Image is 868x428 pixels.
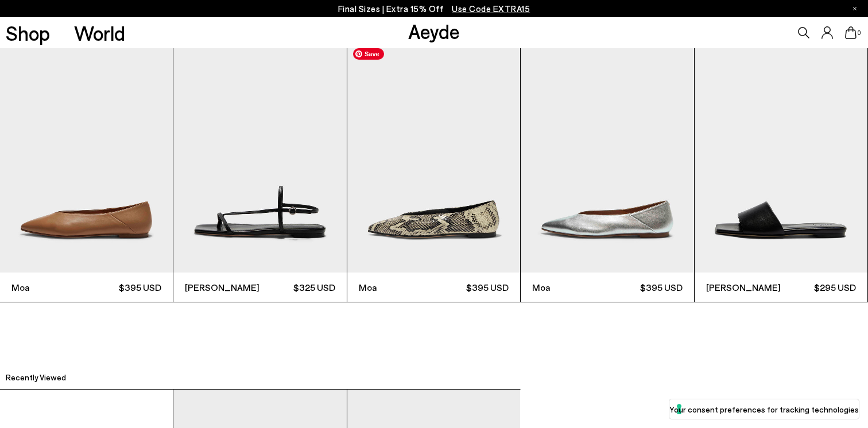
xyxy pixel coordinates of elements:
span: [PERSON_NAME] [706,281,781,294]
h2: Recently Viewed [6,372,66,383]
span: Navigate to /collections/ss25-final-sizes [452,3,530,14]
a: Shop [6,23,50,43]
img: Moa Pointed-Toe Flats [521,42,693,273]
img: Ella Leather Toe-Post Sandals [173,42,346,273]
span: 0 [857,30,862,36]
a: World [74,23,125,43]
span: $395 USD [433,280,509,294]
div: 2 / 6 [173,42,347,302]
span: $395 USD [607,280,683,294]
span: $325 USD [260,280,335,294]
div: 5 / 6 [695,42,868,302]
button: Your consent preferences for tracking technologies [669,399,859,419]
span: $295 USD [781,280,856,294]
div: 3 / 6 [347,42,521,302]
div: 4 / 6 [521,42,694,302]
a: [PERSON_NAME] $325 USD [173,42,346,302]
a: Moa $395 USD [521,42,693,302]
span: Moa [359,281,434,294]
span: Save [353,48,384,60]
a: Moa $395 USD [347,42,520,302]
span: [PERSON_NAME] [185,281,260,294]
img: Anna Leather Sandals [695,42,867,273]
span: Moa [532,281,607,294]
a: Aeyde [408,19,460,43]
span: $395 USD [87,280,162,294]
img: Moa Pointed-Toe Flats [347,42,520,273]
a: 0 [845,26,857,39]
span: Moa [11,281,87,294]
label: Your consent preferences for tracking technologies [669,403,859,415]
p: Final Sizes | Extra 15% Off [338,2,530,16]
a: [PERSON_NAME] $295 USD [695,42,867,302]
